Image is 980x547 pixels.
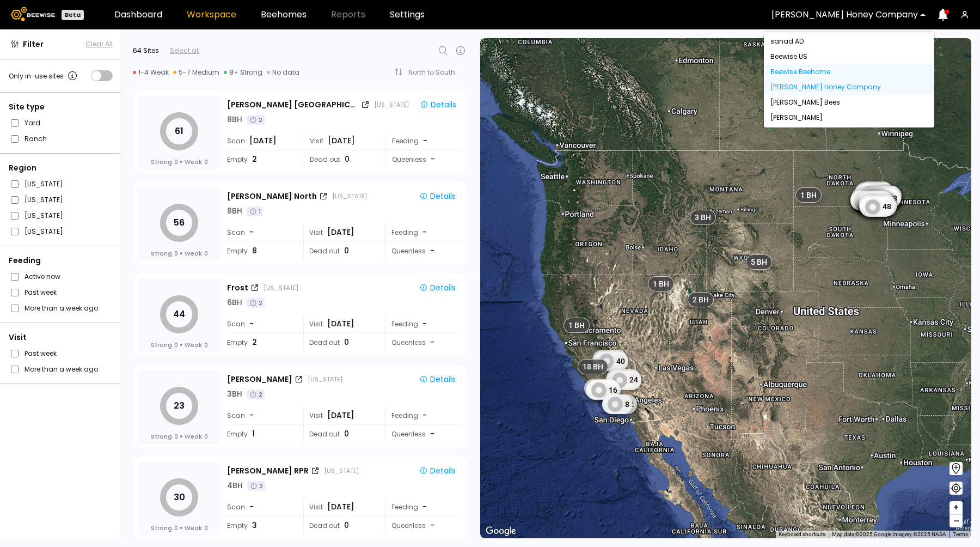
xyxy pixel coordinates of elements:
[24,210,63,221] label: [US_STATE]
[695,212,711,222] span: 3 BH
[583,362,603,372] span: 18 BH
[227,315,296,333] div: Scan
[204,157,208,166] span: 0
[303,223,378,241] div: Visit
[249,135,277,147] span: [DATE]
[568,320,585,330] span: 1 BH
[247,206,263,216] div: 1
[483,524,519,538] a: Open this area in Google Maps (opens a new window)
[227,480,243,491] div: 4 BH
[303,498,378,516] div: Visit
[267,68,299,77] div: No data
[173,308,185,320] tspan: 44
[114,10,162,19] a: Dashboard
[24,302,98,314] label: More than a week ago
[408,69,463,76] div: North to South
[385,425,460,443] div: Queenless
[9,255,113,266] div: Feeding
[779,531,825,538] button: Keyboard shortcuts
[751,257,767,267] span: 5 BH
[227,223,296,241] div: Scan
[24,271,60,282] label: Active now
[24,348,57,359] label: Past week
[856,191,891,211] div: 52
[227,132,296,150] div: Scan
[430,428,434,440] span: -
[24,178,63,190] label: [US_STATE]
[422,410,428,421] div: -
[770,114,928,121] div: [PERSON_NAME]
[586,380,621,400] div: 16
[85,39,113,49] span: Clear All
[23,39,44,50] span: Filter
[174,491,185,503] tspan: 30
[247,481,265,491] div: 2
[24,363,98,375] label: More than a week ago
[385,242,460,260] div: Queenless
[62,10,84,20] div: Beta
[151,341,208,349] div: Strong Weak
[602,394,633,414] div: 8
[430,337,434,348] span: -
[174,216,185,229] tspan: 56
[770,38,928,45] div: sanad AD
[328,135,355,147] span: [DATE]
[327,227,354,238] span: [DATE]
[204,432,208,441] span: 0
[862,197,897,216] div: 61
[252,337,257,348] span: 2
[327,410,354,421] span: [DATE]
[9,69,79,82] div: Only in-use sites
[227,205,242,217] div: 8 BH
[327,318,354,330] span: [DATE]
[187,10,236,19] a: Workspace
[344,428,349,440] span: 0
[204,524,208,532] span: 0
[385,315,460,333] div: Feeding
[415,98,461,112] button: Details
[227,425,296,443] div: Empty
[174,249,178,258] span: 0
[224,68,262,77] div: 8+ Strong
[151,157,208,166] div: Strong Weak
[249,318,254,330] span: -
[859,183,893,202] div: 30
[800,190,817,200] span: 1 BH
[859,194,894,214] div: 52
[422,227,428,238] div: -
[249,227,254,238] span: -
[770,53,928,60] div: Beewise US
[227,374,292,385] div: [PERSON_NAME]
[385,223,460,241] div: Feeding
[151,249,208,258] div: Strong Weak
[252,520,257,531] span: 3
[344,245,349,257] span: 0
[170,46,200,56] div: Select all
[24,226,63,237] label: [US_STATE]
[227,114,242,125] div: 8 BH
[252,428,255,440] span: 1
[584,379,619,398] div: 24
[24,194,63,205] label: [US_STATE]
[653,279,669,289] span: 1 BH
[385,516,460,534] div: Queenless
[859,192,894,212] div: 37
[24,133,47,144] label: Ranch
[386,132,461,150] div: Feeding
[174,157,178,166] span: 0
[386,150,461,168] div: Queenless
[850,191,885,210] div: 19
[606,369,641,388] div: 32
[415,372,460,386] button: Details
[374,100,409,109] div: [US_STATE]
[247,390,265,399] div: 2
[304,132,378,150] div: Visit
[592,350,627,369] div: 16
[430,245,434,257] span: -
[175,125,183,137] tspan: 61
[303,242,378,260] div: Dead out
[866,189,901,208] div: 53
[415,464,460,478] button: Details
[950,514,963,527] button: –
[593,351,628,371] div: 40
